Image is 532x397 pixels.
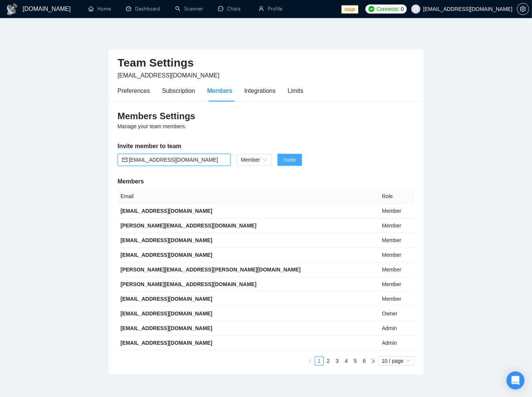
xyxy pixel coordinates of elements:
[379,218,415,233] td: Member
[277,154,302,166] button: Invite
[351,356,360,365] li: 5
[129,156,226,164] input: Email address
[308,359,312,364] span: left
[369,356,378,365] li: Next Page
[121,296,212,302] b: [EMAIL_ADDRESS][DOMAIN_NAME]
[341,5,358,14] span: stage
[377,5,399,13] span: Connects:
[368,6,374,12] img: upwork-logo.png
[6,3,18,15] img: logo
[324,356,333,365] li: 2
[379,336,415,350] td: Admin
[162,86,195,95] div: Subscription
[121,237,212,243] b: [EMAIL_ADDRESS][DOMAIN_NAME]
[360,357,368,365] a: 6
[244,86,276,95] div: Integrations
[351,357,359,365] a: 5
[118,142,415,151] h5: Invite member to team
[379,262,415,277] td: Member
[379,233,415,248] td: Member
[401,5,404,13] span: 0
[506,371,524,389] div: Open Intercom Messenger
[121,208,212,214] b: [EMAIL_ADDRESS][DOMAIN_NAME]
[121,223,257,229] b: [PERSON_NAME][EMAIL_ADDRESS][DOMAIN_NAME]
[517,3,529,15] button: setting
[121,252,212,258] b: [EMAIL_ADDRESS][DOMAIN_NAME]
[379,189,415,204] th: Role
[306,356,315,365] button: left
[517,6,529,12] a: setting
[121,267,301,273] b: [PERSON_NAME][EMAIL_ADDRESS][PERSON_NAME][DOMAIN_NAME]
[118,189,379,204] th: Email
[118,55,415,71] h2: Team Settings
[360,356,369,365] li: 6
[121,311,212,317] b: [EMAIL_ADDRESS][DOMAIN_NAME]
[315,356,324,365] li: 1
[379,306,415,321] td: Owner
[371,359,376,364] span: right
[121,340,212,346] b: [EMAIL_ADDRESS][DOMAIN_NAME]
[324,357,332,365] a: 2
[413,6,418,12] span: user
[175,6,203,12] a: searchScanner
[288,86,303,95] div: Limits
[207,86,232,95] div: Members
[241,154,267,165] span: Member
[369,356,378,365] button: right
[379,277,415,292] td: Member
[118,86,150,95] div: Preferences
[315,357,323,365] a: 1
[122,157,127,162] span: mail
[118,177,415,186] h5: Members
[333,357,341,365] a: 3
[379,248,415,262] td: Member
[379,356,414,365] div: Page Size
[88,6,111,12] a: homeHome
[342,357,350,365] a: 4
[121,281,257,287] b: [PERSON_NAME][EMAIL_ADDRESS][DOMAIN_NAME]
[283,156,296,164] span: Invite
[379,204,415,218] td: Member
[382,357,411,365] span: 10 / page
[121,325,212,331] b: [EMAIL_ADDRESS][DOMAIN_NAME]
[379,321,415,336] td: Admin
[306,356,315,365] li: Previous Page
[126,6,160,12] a: dashboardDashboard
[259,6,282,12] a: userProfile
[333,356,342,365] li: 3
[379,292,415,306] td: Member
[218,6,244,12] a: messageChats
[118,72,220,79] span: [EMAIL_ADDRESS][DOMAIN_NAME]
[118,110,415,122] h3: Members Settings
[118,123,186,129] span: Manage your team members.
[342,356,351,365] li: 4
